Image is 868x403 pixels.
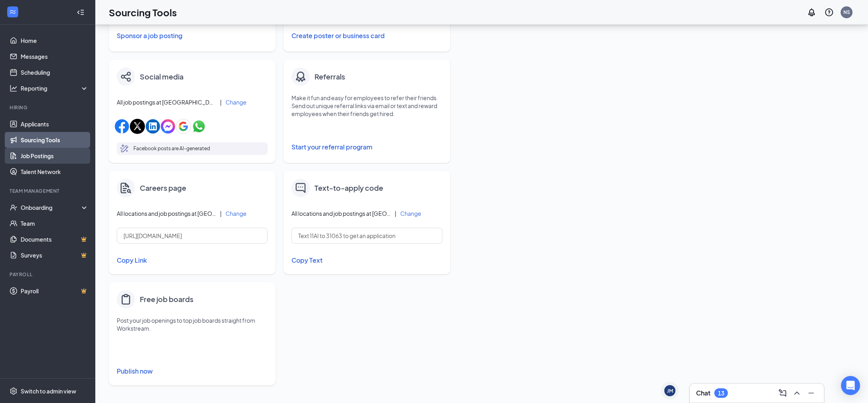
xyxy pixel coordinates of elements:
[841,376,860,395] div: Open Intercom Messenger
[291,94,442,118] p: Make it fun and easy for employees to refer their friends. Send out unique referral links via ema...
[843,9,850,15] div: NS
[220,209,222,218] div: |
[395,209,396,218] div: |
[792,388,802,398] svg: ChevronUp
[696,389,710,397] h3: Chat
[21,84,89,92] div: Reporting
[21,247,89,263] a: SurveysCrown
[824,8,834,17] svg: QuestionInfo
[21,48,89,64] a: Messages
[117,209,216,217] span: All locations and job postings at [GEOGRAPHIC_DATA][PERSON_NAME]
[10,188,87,194] div: Team Management
[226,99,247,105] button: Change
[140,182,186,194] h4: Careers page
[21,148,89,164] a: Job Postings
[121,72,131,82] img: share
[400,211,421,216] button: Change
[10,203,17,211] svg: UserCheck
[21,215,89,231] a: Team
[109,6,177,19] h1: Sourcing Tools
[10,387,17,395] svg: Settings
[776,387,789,399] button: ComposeMessage
[220,98,222,107] div: |
[117,98,216,106] span: All job postings at [GEOGRAPHIC_DATA][PERSON_NAME] #509 - [GEOGRAPHIC_DATA], [GEOGRAPHIC_DATA][PE...
[314,71,345,82] h4: Referrals
[805,387,818,399] button: Minimize
[10,104,87,111] div: Hiring
[10,271,87,278] div: Payroll
[9,8,17,16] svg: WorkstreamLogo
[140,294,193,305] h4: Free job boards
[294,70,307,83] img: badge
[161,119,175,134] img: facebookMessengerIcon
[146,119,160,134] img: linkedinIcon
[130,119,145,134] img: xIcon
[10,84,17,92] svg: Analysis
[291,28,442,44] button: Create poster or business card
[314,182,383,194] h4: Text-to-apply code
[117,254,268,267] button: Copy Link
[791,387,803,399] button: ChevronUp
[21,116,89,132] a: Applicants
[77,8,85,16] svg: Collapse
[21,387,76,395] div: Switch to admin view
[21,132,89,148] a: Sourcing Tools
[295,183,306,193] img: text
[806,388,816,398] svg: Minimize
[192,119,206,134] img: whatsappIcon
[133,145,210,153] p: Facebook posts are AI-generated
[226,211,247,216] button: Change
[778,388,787,398] svg: ComposeMessage
[117,316,268,332] p: Post your job openings to top job boards straight from Workstream.
[291,139,442,155] button: Start your referral program
[21,164,89,180] a: Talent Network
[21,231,89,247] a: DocumentsCrown
[291,209,391,217] span: All locations and job postings at [GEOGRAPHIC_DATA][PERSON_NAME]
[21,283,89,299] a: PayrollCrown
[120,182,131,194] img: careers
[140,71,183,82] h4: Social media
[718,390,724,397] div: 13
[21,64,89,80] a: Scheduling
[115,119,129,134] img: facebookIcon
[120,293,132,306] img: clipboard
[807,8,816,17] svg: Notifications
[21,33,89,48] a: Home
[120,144,129,153] svg: MagicPencil
[21,203,82,211] div: Onboarding
[291,254,442,267] button: Copy Text
[117,365,268,378] button: Publish now
[176,119,191,134] img: googleIcon
[667,387,673,394] div: JM
[117,28,268,44] button: Sponsor a job posting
